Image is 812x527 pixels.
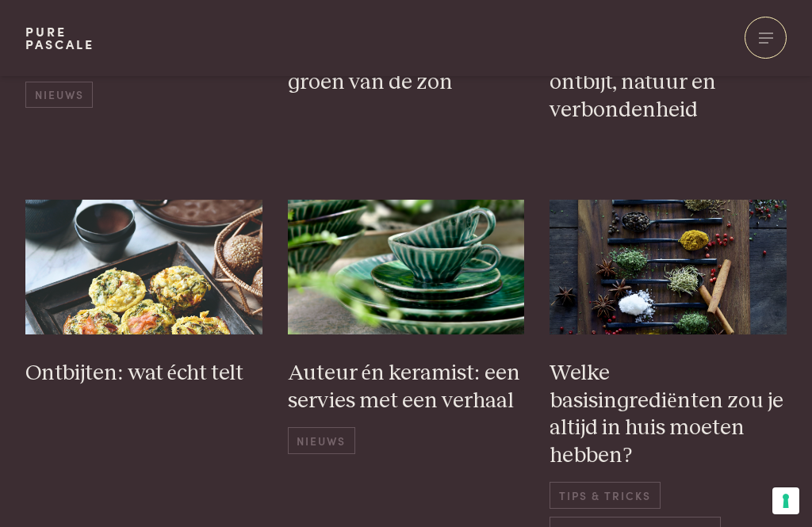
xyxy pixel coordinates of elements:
button: Uw voorkeuren voor toestemming voor trackingtechnologieën [772,487,799,514]
span: Tips & Tricks [550,482,660,508]
h3: Auteur én keramist: een servies met een verhaal [288,360,525,414]
img: groen_servies_23 [288,200,525,335]
span: Nieuws [288,427,355,453]
h3: Welke basisingrediënten zou je altijd in huis moeten hebben? [550,360,787,469]
span: Nieuws [25,82,93,108]
img: creatieve ontbijteitjes_02 [25,200,262,335]
a: PurePascale [25,25,94,51]
h3: Ontbijten: wat écht telt [25,360,262,388]
img: pn53799 [550,200,787,335]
